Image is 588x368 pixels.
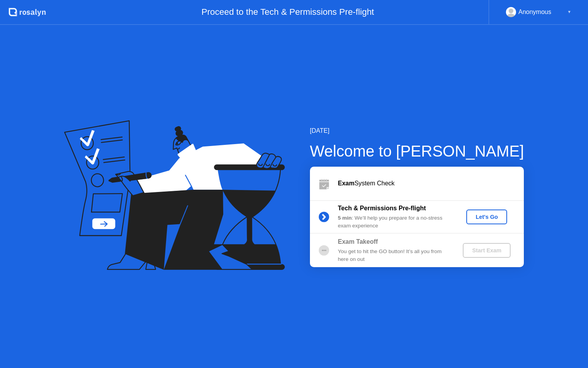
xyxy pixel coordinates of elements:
b: Exam Takeoff [338,238,378,245]
button: Let's Go [466,210,507,224]
div: ▼ [567,7,571,17]
div: You get to hit the GO button! It’s all you from here on out [338,248,450,264]
div: Start Exam [466,247,507,254]
b: Tech & Permissions Pre-flight [338,205,426,211]
b: 5 min [338,215,352,221]
div: Anonymous [518,7,551,17]
button: Start Exam [463,243,511,258]
div: Welcome to [PERSON_NAME] [310,139,524,163]
div: : We’ll help you prepare for a no-stress exam experience [338,214,450,230]
div: Let's Go [469,214,504,220]
div: [DATE] [310,126,524,136]
b: Exam [338,180,355,187]
div: System Check [338,179,524,188]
